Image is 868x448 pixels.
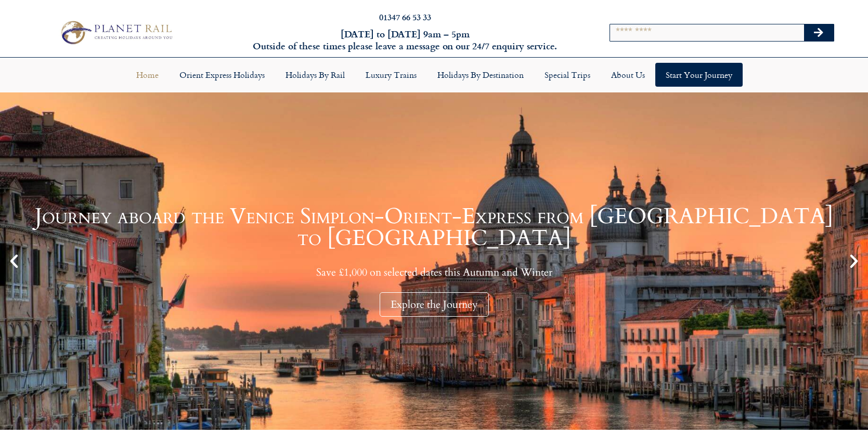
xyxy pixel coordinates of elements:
a: Orient Express Holidays [169,63,275,87]
p: Save £1,000 on selected dates this Autumn and Winter [26,266,842,279]
h6: [DATE] to [DATE] 9am – 5pm Outside of these times please leave a message on our 24/7 enquiry serv... [234,28,576,52]
a: About Us [601,63,655,87]
a: Home [126,63,169,87]
img: Planet Rail Train Holidays Logo [56,18,175,47]
a: Start your Journey [655,63,743,87]
div: Explore the Journey [380,292,489,317]
div: Previous slide [5,252,23,270]
a: Special Trips [534,63,601,87]
nav: Menu [5,63,863,87]
div: Next slide [845,252,863,270]
a: Luxury Trains [355,63,427,87]
a: 01347 66 53 33 [379,11,431,23]
a: Holidays by Rail [275,63,355,87]
a: Holidays by Destination [427,63,534,87]
button: Search [804,24,834,41]
h1: Journey aboard the Venice Simplon-Orient-Express from [GEOGRAPHIC_DATA] to [GEOGRAPHIC_DATA] [26,206,842,249]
